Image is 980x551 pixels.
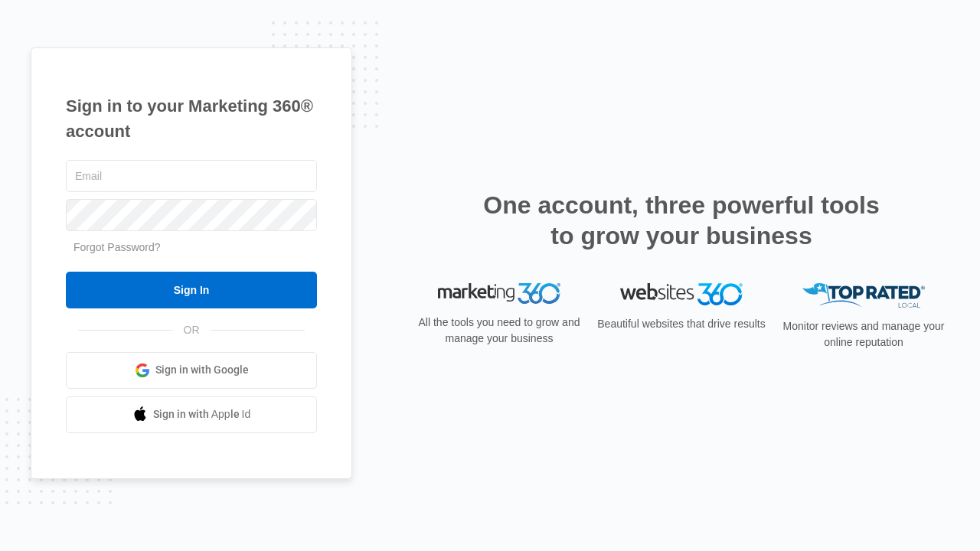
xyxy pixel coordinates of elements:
[438,283,560,305] img: Marketing 360
[66,396,317,433] a: Sign in with Apple Id
[153,406,251,422] span: Sign in with Apple Id
[620,283,743,305] img: Websites 360
[66,160,317,192] input: Email
[778,318,949,350] p: Monitor reviews and manage your online reputation
[173,322,211,338] span: OR
[802,283,925,308] img: Top Rated Local
[155,362,249,378] span: Sign in with Google
[479,190,884,251] h2: One account, three powerful tools to grow your business
[73,241,161,253] a: Forgot Password?
[66,93,317,144] h1: Sign in to your Marketing 360® account
[413,315,585,347] p: All the tools you need to grow and manage your business
[596,316,767,332] p: Beautiful websites that drive results
[66,352,317,389] a: Sign in with Google
[66,272,317,308] input: Sign In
